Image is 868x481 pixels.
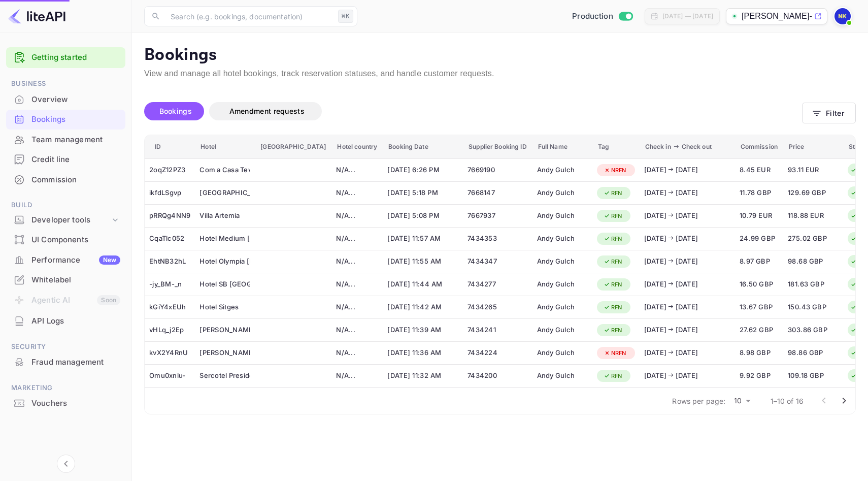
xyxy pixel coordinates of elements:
[31,134,120,146] div: Team management
[537,162,588,178] div: Andy Gulch
[336,348,378,358] div: N/A ...
[31,398,120,409] div: Vouchers
[788,370,839,381] span: 109.18 GBP
[338,10,353,23] div: ⌘K
[468,299,527,315] div: 7434265
[468,253,527,270] div: 7434347
[771,396,804,406] p: 1–10 of 16
[735,135,783,159] th: Commission
[31,254,120,266] div: Performance
[644,348,730,358] div: [DATE] [DATE]
[31,52,120,63] a: Getting started
[199,368,250,384] div: Sercotel President
[788,187,839,199] span: 129.69 GBP
[383,135,463,159] th: Booking Date
[199,322,250,338] div: Leonardo Boutique Hotel Barcelona Sagrada Familia
[6,110,125,130] div: Bookings
[6,352,125,371] a: Fraud management
[387,187,458,199] span: [DATE] 5:18 PM
[6,230,125,249] a: UI Components
[336,345,378,361] div: N/A
[788,165,839,176] span: 93.11 EUR
[336,234,378,244] div: N/A ...
[597,255,629,268] div: RFN
[336,279,378,290] div: N/A ...
[6,250,125,269] a: PerformanceNew
[199,345,250,361] div: Don Ángel
[788,210,839,221] span: 118.88 EUR
[6,170,125,190] div: Commission
[468,231,527,247] div: 7434353
[597,370,629,382] div: RFN
[537,276,588,293] div: Andy Gulch
[6,250,125,270] div: PerformanceNew
[6,200,125,211] span: Build
[537,231,588,247] div: Andy Gulch
[6,352,125,372] div: Fraud management
[597,301,629,314] div: RFN
[537,345,588,361] div: Andy Gulch
[644,325,730,335] div: [DATE] [DATE]
[387,302,458,313] span: [DATE] 11:42 AM
[387,325,458,336] span: [DATE] 11:39 AM
[645,141,729,153] span: Check in Check out
[644,302,730,312] div: [DATE] [DATE]
[229,107,305,115] span: Amendment requests
[537,185,588,201] div: Andy Gulch
[387,347,458,359] span: [DATE] 11:36 AM
[199,162,250,178] div: Com a Casa Teva
[387,279,458,290] span: [DATE] 11:44 AM
[662,12,713,21] div: [DATE] — [DATE]
[740,233,779,244] span: 24.99 GBP
[742,10,812,22] p: [PERSON_NAME]-totrave...
[149,208,190,224] div: pRRQg4NN9
[31,274,120,286] div: Whitelabel
[788,325,839,336] span: 303.86 GBP
[199,276,250,293] div: Hotel SB Ciutat Tarragona
[199,208,250,224] div: Villa Artemia
[387,256,458,267] span: [DATE] 11:55 AM
[336,299,378,315] div: N/A
[730,394,754,408] div: 10
[788,302,839,313] span: 150.43 GBP
[672,396,725,406] p: Rows per page:
[31,94,120,106] div: Overview
[336,371,378,381] div: N/A ...
[644,256,730,267] div: [DATE] [DATE]
[6,150,125,169] a: Credit line
[144,102,802,120] div: account-settings tabs
[336,256,378,267] div: N/A ...
[336,368,378,384] div: N/A
[195,135,255,159] th: Hotel
[597,347,633,360] div: NRFN
[336,185,378,201] div: N/A
[31,214,110,226] div: Developer tools
[537,253,588,270] div: Andy Gulch
[31,315,120,327] div: API Logs
[149,276,190,293] div: -jy_BM-_n
[149,185,190,201] div: ikfdLSgvp
[597,210,629,222] div: RFN
[149,231,190,247] div: CqaTlc052
[31,154,120,166] div: Credit line
[537,299,588,315] div: Andy Gulch
[144,45,856,66] p: Bookings
[802,103,856,123] button: Filter
[740,165,779,176] span: 8.45 EUR
[31,174,120,186] div: Commission
[6,150,125,170] div: Credit line
[597,164,633,177] div: NRFN
[532,135,592,159] th: Full Name
[6,394,125,412] a: Vouchers
[6,211,125,229] div: Developer tools
[145,135,195,159] th: ID
[468,322,527,338] div: 7434241
[6,230,125,250] div: UI Components
[336,302,378,312] div: N/A ...
[788,347,839,359] span: 98.86 GBP
[164,6,334,26] input: Search (e.g. bookings, documentation)
[644,188,730,198] div: [DATE] [DATE]
[387,233,458,244] span: [DATE] 11:57 AM
[740,370,779,381] span: 9.92 GBP
[463,135,532,159] th: Supplier Booking ID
